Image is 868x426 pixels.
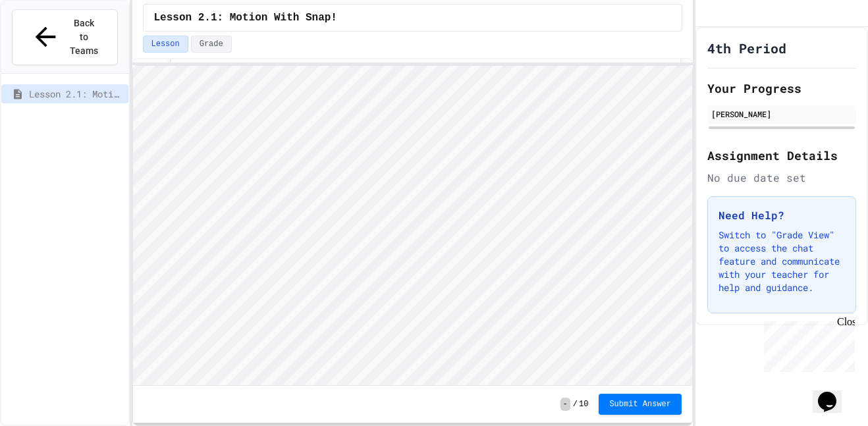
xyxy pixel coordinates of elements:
iframe: chat widget [759,316,855,372]
h2: Assignment Details [707,146,856,165]
h2: Your Progress [707,79,856,97]
button: Lesson [143,36,188,53]
div: No due date set [707,170,856,186]
span: Lesson 2.1: Motion With Snap! [154,10,337,26]
h1: 4th Period [707,39,786,57]
h3: Need Help? [719,207,845,223]
span: Back to Teams [68,16,99,58]
div: Chat with us now!Close [5,5,91,84]
iframe: chat widget [813,373,855,413]
div: [PERSON_NAME] [711,108,852,120]
p: Switch to "Grade View" to access the chat feature and communicate with your teacher for help and ... [719,228,845,294]
button: Back to Teams [12,9,118,65]
button: Grade [191,36,232,53]
span: Lesson 2.1: Motion With Snap! [29,87,123,101]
